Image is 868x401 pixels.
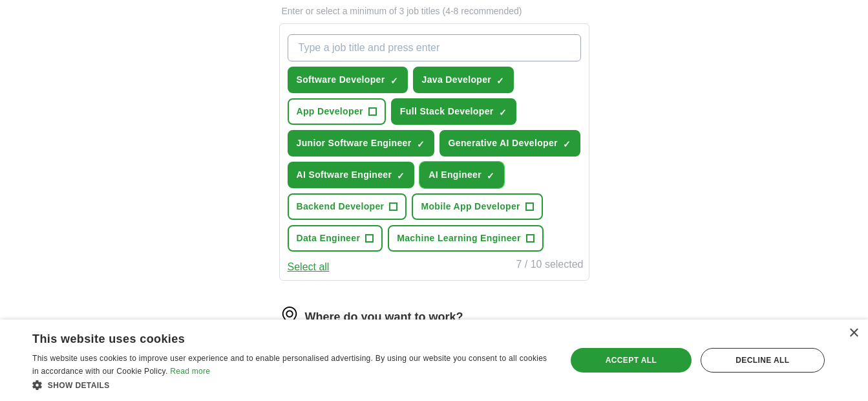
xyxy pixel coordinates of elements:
[297,105,363,118] span: App Developer
[288,98,386,125] button: App Developer
[429,168,482,182] span: AI Engineer
[563,139,571,149] span: ✓
[390,76,398,86] span: ✓
[439,130,580,157] button: Generative AI Developer✓
[288,193,407,220] button: Backend Developer
[400,105,494,118] span: Full Stack Developer
[305,309,463,326] label: Where do you want to work?
[417,139,425,149] span: ✓
[413,67,514,93] button: Java Developer✓
[288,34,581,61] input: Type a job title and press enter
[571,348,692,373] div: Accept all
[412,193,543,220] button: Mobile App Developer
[397,171,405,181] span: ✓
[288,259,330,275] button: Select all
[397,232,521,245] span: Machine Learning Engineer
[391,98,516,125] button: Full Stack Developer✓
[449,136,558,150] span: Generative AI Developer
[496,76,504,86] span: ✓
[297,136,412,150] span: Junior Software Engineer
[288,67,408,93] button: Software Developer✓
[279,307,300,327] img: location.png
[297,200,385,213] span: Backend Developer
[279,5,589,18] p: Enter or select a minimum of 3 job titles (4-8 recommended)
[32,378,550,391] div: Show details
[499,107,507,118] span: ✓
[849,329,858,338] div: Close
[288,162,415,188] button: AI Software Engineer✓
[516,257,583,275] div: 7 / 10 selected
[297,73,385,87] span: Software Developer
[170,367,210,376] a: Read more, opens a new window
[297,232,361,245] span: Data Engineer
[288,130,434,157] button: Junior Software Engineer✓
[48,381,110,390] span: Show details
[297,168,392,182] span: AI Software Engineer
[32,327,518,347] div: This website uses cookies
[701,348,825,373] div: Decline all
[32,354,547,376] span: This website uses cookies to improve user experience and to enable personalised advertising. By u...
[388,225,544,252] button: Machine Learning Engineer
[487,171,494,181] span: ✓
[419,162,504,188] button: AI Engineer✓
[421,200,520,213] span: Mobile App Developer
[288,225,383,252] button: Data Engineer
[422,73,492,87] span: Java Developer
